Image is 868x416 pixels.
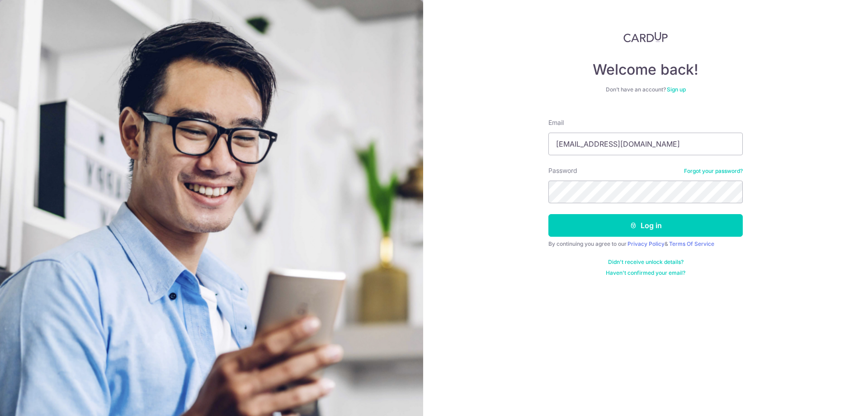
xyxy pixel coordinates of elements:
label: Email [548,118,564,127]
div: By continuing you agree to our & [548,240,743,248]
a: Privacy Policy [627,240,665,247]
a: Didn't receive unlock details? [608,258,684,266]
div: Don’t have an account? [548,86,743,93]
a: Sign up [667,86,686,93]
a: Forgot your password? [684,167,743,175]
button: Log in [548,214,743,237]
label: Password [548,166,577,175]
a: Haven't confirmed your email? [606,269,685,277]
img: CardUp Logo [623,32,668,43]
input: Enter your Email [548,133,743,155]
h4: Welcome back! [548,61,743,79]
a: Terms Of Service [669,240,714,247]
